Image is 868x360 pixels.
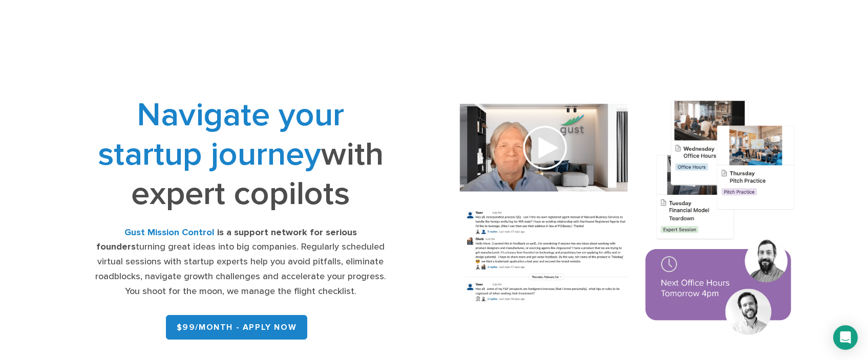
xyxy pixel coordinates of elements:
div: turning great ideas into big companies. Regularly scheduled virtual sessions with startup experts... [92,226,389,299]
span: Navigate your startup journey [98,95,345,174]
h1: with expert copilots [92,95,389,213]
strong: is a support network for serious founders [96,227,357,253]
div: Open Intercom Messenger [833,325,858,350]
strong: Gust Mission Control [124,227,215,238]
a: $99/month - APPLY NOW [166,315,308,340]
img: Composition of calendar events, a video call presentation, and chat rooms [442,87,813,352]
